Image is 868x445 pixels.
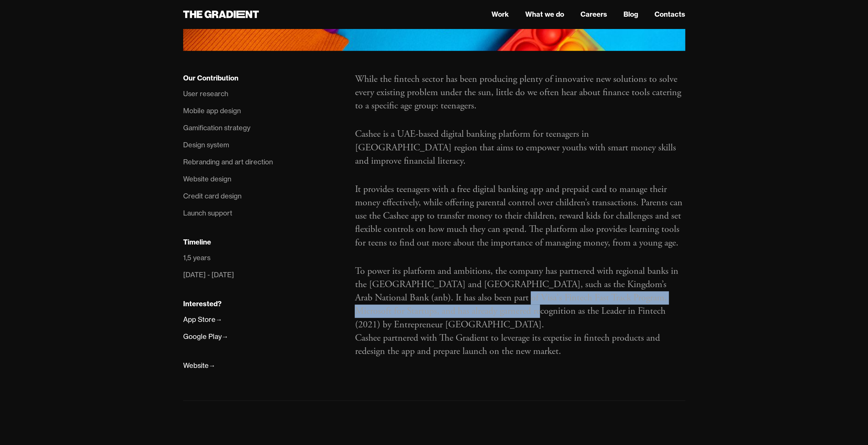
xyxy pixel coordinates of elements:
[355,73,685,113] p: While the fintech sector has been producing plenty of innovative new solutions to solve every exi...
[183,74,238,83] div: Our Contribution
[183,105,241,116] div: Mobile app design
[580,9,607,19] a: Careers
[183,122,250,133] div: Gamification strategy
[183,174,231,184] div: Website design
[183,331,229,342] a: Google Play→
[355,331,685,358] p: Cashee partnered with The Gradient to leverage its expetise in fintech products and redesign the ...
[183,360,209,371] div: Website
[183,208,232,219] div: Launch support
[183,360,216,371] a: Website→
[183,252,210,263] div: 1,5 years
[525,9,564,19] a: What we do
[654,9,685,19] a: Contacts
[183,157,273,167] div: Rebranding and art direction
[491,9,509,19] a: Work
[183,139,229,150] div: Design system
[183,314,222,325] a: App Store→
[183,331,222,342] div: Google Play
[355,128,685,168] p: Cashee is a UAE-based digital banking platform for teenagers in [GEOGRAPHIC_DATA] region that aim...
[183,269,234,280] div: [DATE] - [DATE]
[183,238,211,247] div: Timeline
[222,331,229,342] div: →
[623,9,638,19] a: Blog
[183,314,216,325] div: App Store
[355,183,685,250] p: It provides teenagers with a free digital banking app and prepaid card to manage their money effe...
[209,360,216,371] div: →
[183,299,222,308] div: Interested?
[355,265,685,331] p: To power its platform and ambitions, the company has partnered with regional banks in the [GEOGRA...
[183,88,228,99] div: User research
[216,314,222,325] div: →
[183,191,241,202] div: Credit card design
